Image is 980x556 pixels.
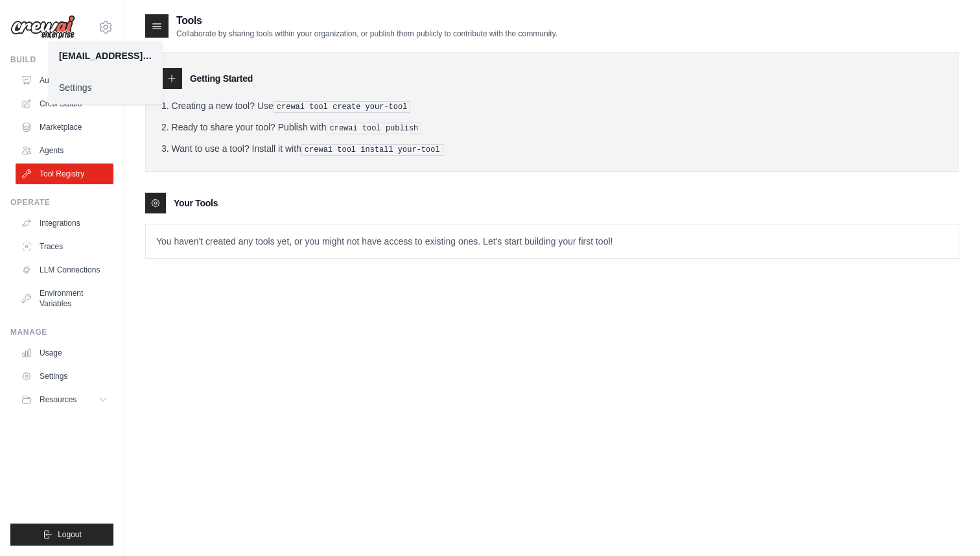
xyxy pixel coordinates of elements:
span: Resources [40,394,76,405]
pre: crewai tool create your-tool [274,101,411,113]
li: Creating a new tool? Use [161,99,943,113]
div: [EMAIL_ADDRESS][DOMAIN_NAME] [59,49,152,62]
div: Build [10,54,113,65]
li: Ready to share your tool? Publish with [161,121,943,134]
pre: crewai tool install your-tool [301,144,443,156]
button: Resources [16,389,113,410]
h3: Getting Started [190,72,253,85]
a: Traces [16,236,113,257]
h3: Your Tools [174,197,218,210]
div: Manage [10,327,113,337]
a: Settings [16,366,113,387]
pre: crewai tool publish [327,123,422,134]
button: Logout [10,524,113,546]
a: Automations [16,70,113,91]
p: Collaborate by sharing tools within your organization, or publish them publicly to contribute wit... [176,29,557,39]
li: Want to use a tool? Install it with [161,142,943,156]
a: Integrations [16,213,113,234]
a: Environment Variables [16,283,113,314]
div: Operate [10,197,113,208]
a: LLM Connections [16,260,113,280]
a: Agents [16,140,113,161]
a: Marketplace [16,117,113,138]
img: Logo [10,15,75,40]
a: Tool Registry [16,163,113,184]
p: You haven't created any tools yet, or you might not have access to existing ones. Let's start bui... [146,224,959,258]
a: Settings [49,76,163,99]
a: Crew Studio [16,93,113,114]
span: Logout [58,529,82,540]
h2: Tools [176,13,557,29]
a: Usage [16,343,113,363]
